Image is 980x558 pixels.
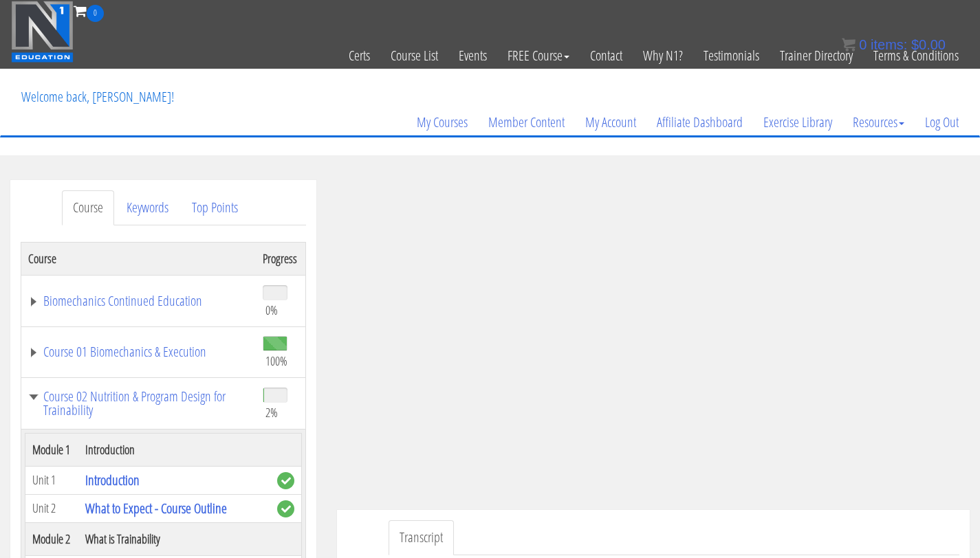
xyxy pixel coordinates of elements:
[770,22,863,89] a: Trainer Directory
[863,22,969,89] a: Terms & Conditions
[478,89,575,155] a: Member Content
[265,405,278,420] span: 2%
[265,302,278,317] span: 0%
[78,522,270,555] th: What is Trainability
[842,89,915,155] a: Resources
[693,22,770,89] a: Testimonials
[181,190,249,225] a: Top Points
[389,520,454,555] a: Transcript
[277,500,294,517] span: complete
[25,522,79,555] th: Module 2
[580,22,633,89] a: Contact
[406,89,478,155] a: My Courses
[842,38,856,52] img: icon11.png
[265,353,287,368] span: 100%
[448,22,497,89] a: Events
[25,494,79,522] td: Unit 2
[911,37,946,52] bdi: 0.00
[87,5,104,22] span: 0
[25,433,79,466] th: Module 1
[74,1,104,20] a: 0
[338,22,380,89] a: Certs
[25,466,79,494] td: Unit 1
[21,242,256,275] th: Course
[28,390,249,417] a: Course 02 Nutrition & Program Design for Trainability
[753,89,842,155] a: Exercise Library
[859,37,867,52] span: 0
[116,190,179,225] a: Keywords
[871,37,907,52] span: items:
[575,89,646,155] a: My Account
[842,37,946,52] a: 0 items: $0.00
[497,22,580,89] a: FREE Course
[85,471,140,489] a: Introduction
[911,37,919,52] span: $
[85,499,227,517] a: What to Expect - Course Outline
[915,89,969,155] a: Log Out
[78,433,270,466] th: Introduction
[62,190,114,225] a: Course
[277,472,294,489] span: complete
[380,22,448,89] a: Course List
[28,345,249,359] a: Course 01 Biomechanics & Execution
[11,1,74,63] img: n1-education
[633,22,693,89] a: Why N1?
[256,242,306,275] th: Progress
[28,294,249,308] a: Biomechanics Continued Education
[11,69,184,124] p: Welcome back, [PERSON_NAME]!
[646,89,753,155] a: Affiliate Dashboard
